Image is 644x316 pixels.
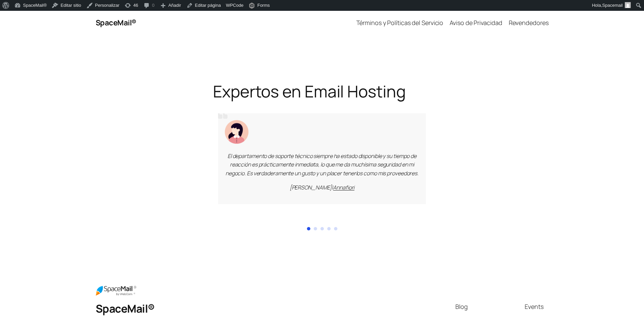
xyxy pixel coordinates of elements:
[290,184,332,191] em: [PERSON_NAME]
[525,302,543,311] a: Events
[96,18,136,28] a: SpaceMail®
[290,184,355,191] cite: |
[327,227,331,230] span: Go to slide 4
[455,302,468,311] a: Blog
[96,284,136,296] img: Spacemail
[602,3,623,8] span: Spacemail
[509,19,549,27] span: Revendedores
[509,19,549,27] a: Revendedores
[225,152,419,178] p: El departamento de soporte técnico siempre ha estado disponible y su tiempo de reacción es prácti...
[213,113,431,204] div: 1 / 5
[356,19,444,27] a: Términos y Políticas del Servicio
[356,19,444,27] span: Términos y Políticas del Servicio
[450,19,502,27] span: Aviso de Privacidad
[333,184,354,191] a: Annafiori
[213,82,431,100] h1: Expertos en Email Hosting
[450,19,502,27] a: Aviso de Privacidad
[96,301,155,316] a: SpaceMail®
[314,227,317,230] span: Go to slide 2
[307,227,310,230] span: Go to slide 1
[334,227,337,230] span: Go to slide 5
[320,227,324,230] span: Go to slide 3
[225,120,248,144] img: Spacemail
